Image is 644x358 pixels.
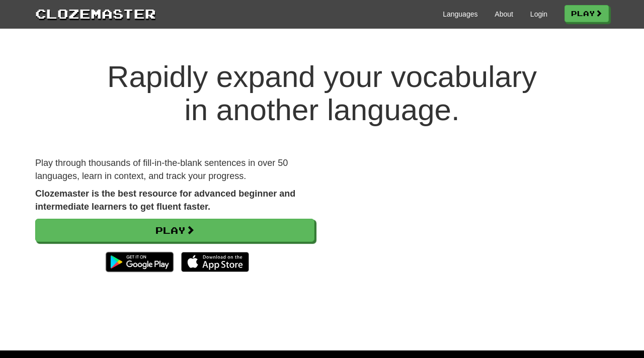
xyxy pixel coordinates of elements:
[495,9,513,19] a: About
[443,9,477,19] a: Languages
[35,219,314,242] a: Play
[565,5,609,22] a: Play
[101,247,179,277] img: Get it on Google Play
[530,9,547,19] a: Login
[35,189,295,212] strong: Clozemaster is the best resource for advanced beginner and intermediate learners to get fluent fa...
[35,4,156,23] a: Clozemaster
[181,252,249,272] img: Download_on_the_App_Store_Badge_US-UK_135x40-25178aeef6eb6b83b96f5f2d004eda3bffbb37122de64afbaef7...
[35,157,314,183] p: Play through thousands of fill-in-the-blank sentences in over 50 languages, learn in context, and...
